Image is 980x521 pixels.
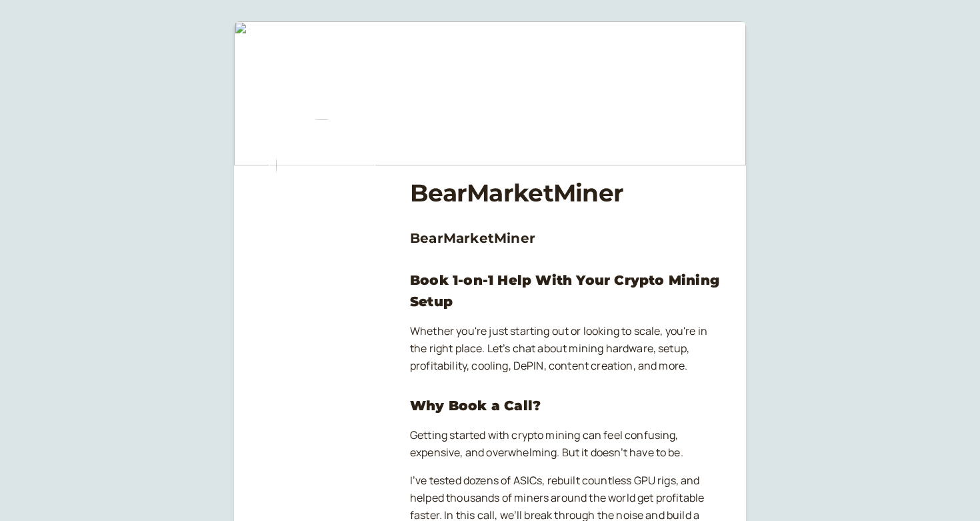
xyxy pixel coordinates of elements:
[410,272,719,310] strong: Book 1-on-1 Help With Your Crypto Mining Setup
[410,227,725,249] h3: BearMarketMiner
[410,427,725,462] p: Getting started with crypto mining can feel confusing, expensive, and overwhelming. But it doesn’...
[410,179,725,207] h1: BearMarketMiner
[410,398,541,414] strong: Why Book a Call?
[410,323,725,375] p: Whether you're just starting out or looking to scale, you're in the right place. Let’s chat about...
